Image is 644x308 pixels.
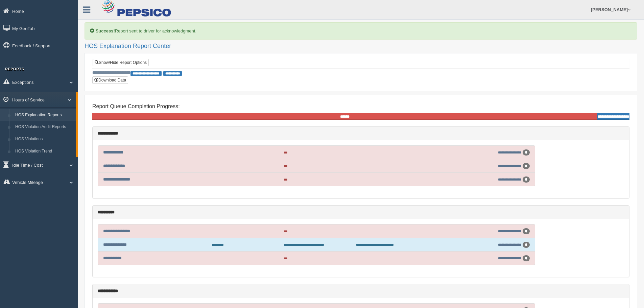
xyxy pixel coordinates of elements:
b: Success! [96,28,115,33]
a: Show/Hide Report Options [93,59,149,66]
a: HOS Explanation Reports [12,109,76,121]
div: Report sent to driver for acknowledgment. [85,22,637,40]
button: Download Data [92,76,128,84]
a: HOS Violations [12,133,76,145]
a: HOS Violation Trend [12,145,76,158]
h4: Report Queue Completion Progress: [92,103,629,110]
h2: HOS Explanation Report Center [85,43,637,50]
a: HOS Violation Audit Reports [12,121,76,133]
